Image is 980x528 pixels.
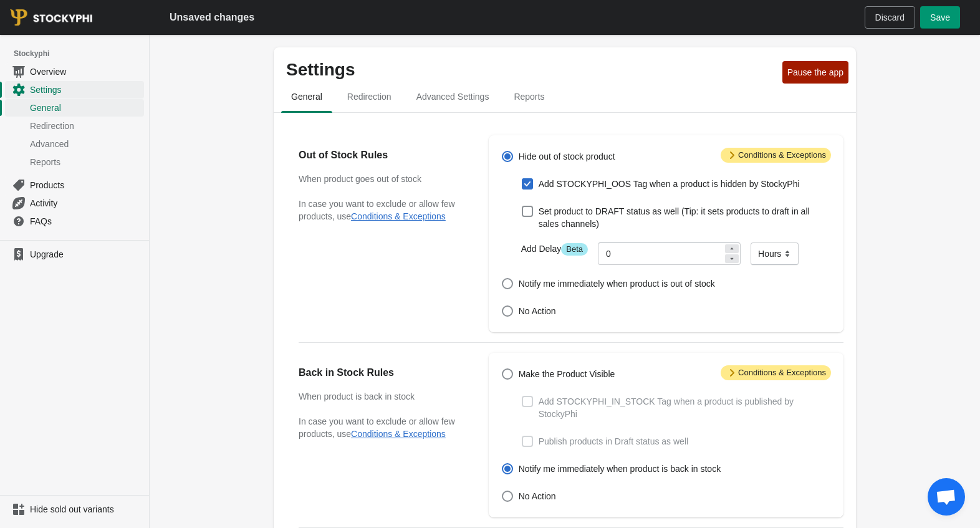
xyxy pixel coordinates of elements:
span: Settings [30,84,142,96]
span: Hide sold out variants [30,503,142,516]
span: No Action [519,490,556,502]
span: Notify me immediately when product is back in stock [519,463,721,475]
button: Save [920,6,960,29]
a: Upgrade [5,246,144,263]
button: Discard [865,6,915,29]
a: Activity [5,194,144,212]
a: General [5,98,144,117]
h2: Back in Stock Rules [299,365,464,380]
a: Reports [5,153,144,171]
button: Advanced settings [404,80,502,113]
span: Add STOCKYPHI_IN_STOCK Tag when a product is published by StockyPhi [539,395,831,420]
h3: When product is back in stock [299,390,464,403]
span: Stockyphi [14,47,149,60]
span: Conditions & Exceptions [721,148,831,163]
h2: Out of Stock Rules [299,148,464,163]
span: Set product to DRAFT status as well (Tip: it sets products to draft in all sales channels) [539,205,831,230]
div: Open chat [928,478,965,516]
a: Hide sold out variants [5,501,144,518]
h2: Unsaved changes [170,10,254,25]
span: Redirection [30,120,142,132]
span: Beta [561,243,588,256]
span: Redirection [337,85,401,108]
span: Overview [30,65,142,78]
h3: When product goes out of stock [299,173,464,185]
span: Reports [504,85,554,108]
span: Make the Product Visible [519,368,615,380]
span: Pause the app [787,67,843,77]
button: Conditions & Exceptions [351,429,446,439]
span: FAQs [30,215,142,228]
span: Notify me immediately when product is out of stock [519,277,715,290]
span: Reports [30,156,142,168]
span: Advanced Settings [406,85,499,108]
span: Upgrade [30,248,142,261]
span: Add STOCKYPHI_OOS Tag when a product is hidden by StockyPhi [539,178,800,190]
span: Publish products in Draft status as well [539,435,688,448]
a: Advanced [5,135,144,153]
a: Overview [5,62,144,80]
button: general [279,80,335,113]
span: Products [30,179,142,191]
span: Save [930,12,950,22]
label: Add Delay [521,242,588,256]
span: Discard [875,12,905,22]
span: Conditions & Exceptions [721,365,831,380]
a: Settings [5,80,144,98]
p: Settings [286,60,777,80]
button: redirection [335,80,404,113]
span: Activity [30,197,142,209]
span: Advanced [30,138,142,150]
span: General [30,102,142,114]
p: In case you want to exclude or allow few products, use [299,198,464,223]
button: Conditions & Exceptions [351,211,446,221]
a: Redirection [5,117,144,135]
a: Products [5,176,144,194]
button: Pause the app [782,61,848,84]
a: FAQs [5,212,144,230]
span: General [281,85,332,108]
span: Hide out of stock product [519,150,615,163]
span: No Action [519,305,556,317]
button: reports [501,80,557,113]
p: In case you want to exclude or allow few products, use [299,415,464,440]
